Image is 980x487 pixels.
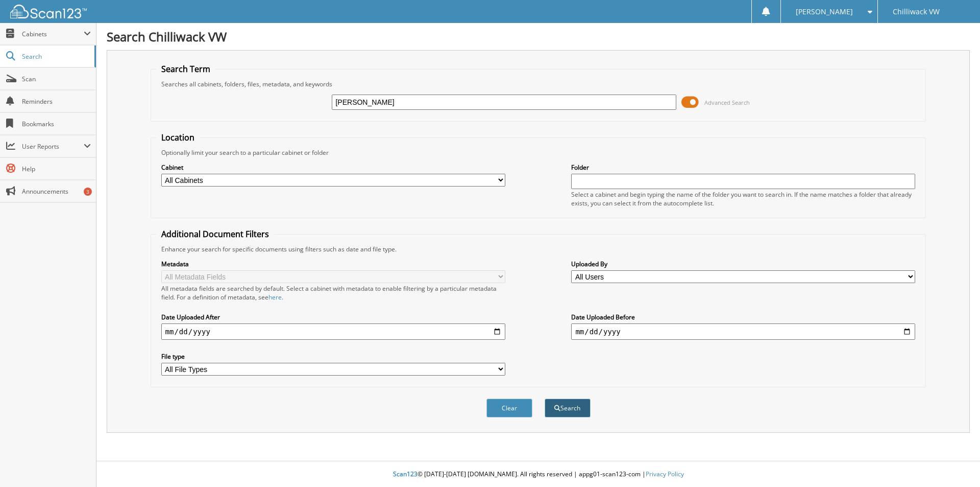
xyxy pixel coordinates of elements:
[156,80,921,88] div: Searches all cabinets, folders, files, metadata, and keywords
[22,52,89,61] span: Search
[22,120,91,128] span: Bookmarks
[571,190,915,207] div: Select a cabinet and begin typing the name of the folder you want to search in. If the name match...
[161,260,505,268] label: Metadata
[22,187,91,196] span: Announcements
[22,30,84,38] span: Cabinets
[161,313,505,321] label: Date Uploaded After
[156,63,215,75] legend: Search Term
[22,165,91,173] span: Help
[96,462,980,487] div: © [DATE]-[DATE] [DOMAIN_NAME]. All rights reserved | appg01-scan123-com |
[161,352,505,361] label: File type
[704,99,750,106] span: Advanced Search
[393,470,418,478] span: Scan123
[156,228,274,240] legend: Additional Document Filters
[646,470,684,478] a: Privacy Policy
[268,293,282,302] a: here
[571,163,915,172] label: Folder
[161,284,505,302] div: All metadata fields are searched by default. Select a cabinet with metadata to enable filtering b...
[156,148,921,157] div: Optionally limit your search to a particular cabinet or folder
[22,75,91,83] span: Scan
[107,28,970,45] h1: Search Chilliwack VW
[156,132,200,143] legend: Location
[22,142,84,151] span: User Reports
[84,188,92,196] div: 3
[571,313,915,321] label: Date Uploaded Before
[161,323,505,340] input: start
[571,260,915,268] label: Uploaded By
[545,399,591,418] button: Search
[10,5,87,18] img: scan123-logo-white.svg
[22,97,91,106] span: Reminders
[571,323,915,340] input: end
[796,9,853,15] span: [PERSON_NAME]
[161,163,505,172] label: Cabinet
[486,399,532,418] button: Clear
[156,245,921,253] div: Enhance your search for specific documents using filters such as date and file type.
[893,9,940,15] span: Chilliwack VW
